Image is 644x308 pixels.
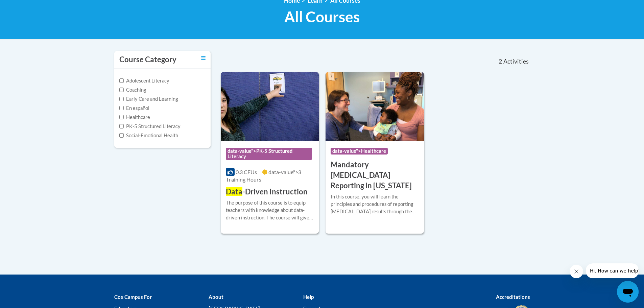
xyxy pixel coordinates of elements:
[119,133,124,138] input: Checkbox for Options
[209,294,223,300] b: About
[331,160,419,191] h3: Mandatory [MEDICAL_DATA] Reporting in [US_STATE]
[236,169,257,175] span: 0.3 CEUs
[226,187,308,197] h3: -Driven Instruction
[119,104,149,112] label: En español
[331,148,388,155] span: data-value">Healthcare
[331,193,419,215] div: In this course, you will learn the principles and procedures of reporting [MEDICAL_DATA] results ...
[303,294,314,300] b: Help
[119,123,181,130] label: PK-5 Structured Literacy
[119,115,124,119] input: Checkbox for Options
[119,95,178,103] label: Early Care and Learning
[119,124,124,128] input: Checkbox for Options
[119,132,178,139] label: Social-Emotional Health
[119,114,150,121] label: Healthcare
[326,72,424,234] a: Course Logodata-value">Healthcare Mandatory [MEDICAL_DATA] Reporting in [US_STATE]In this course,...
[119,86,146,94] label: Coaching
[119,97,124,101] input: Checkbox for Options
[114,294,152,300] b: Cox Campus For
[586,263,639,278] iframe: Message from company
[570,265,583,278] iframe: Close message
[119,106,124,110] input: Checkbox for Options
[226,187,242,196] span: Data
[226,199,314,221] div: The purpose of this course is to equip teachers with knowledge about data-driven instruction. The...
[201,54,206,62] a: Toggle collapse
[119,54,176,65] h3: Course Category
[119,77,169,85] label: Adolescent Literacy
[4,5,55,10] span: Hi. How can we help?
[326,72,424,141] img: Course Logo
[617,281,639,303] iframe: Button to launch messaging window
[499,58,502,65] span: 2
[226,148,312,160] span: data-value">PK-5 Structured Literacy
[119,78,124,83] input: Checkbox for Options
[119,88,124,92] input: Checkbox for Options
[503,58,529,65] span: Activities
[221,72,319,141] img: Course Logo
[284,8,360,26] span: All Courses
[496,294,530,300] b: Accreditations
[221,72,319,234] a: Course Logodata-value">PK-5 Structured Literacy0.3 CEUsdata-value">3 Training Hours Data-Driven I...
